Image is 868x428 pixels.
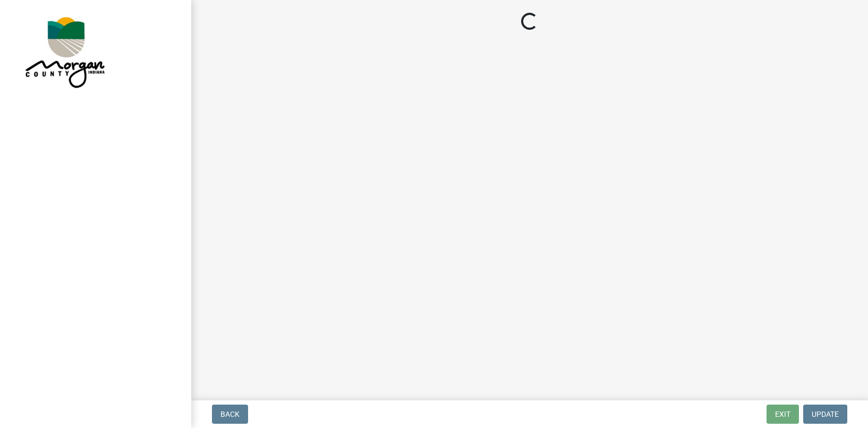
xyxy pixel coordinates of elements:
[220,410,240,418] span: Back
[812,410,839,418] span: Update
[21,11,107,91] img: Morgan County, Indiana
[212,405,248,424] button: Back
[803,405,847,424] button: Update
[767,405,799,424] button: Exit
